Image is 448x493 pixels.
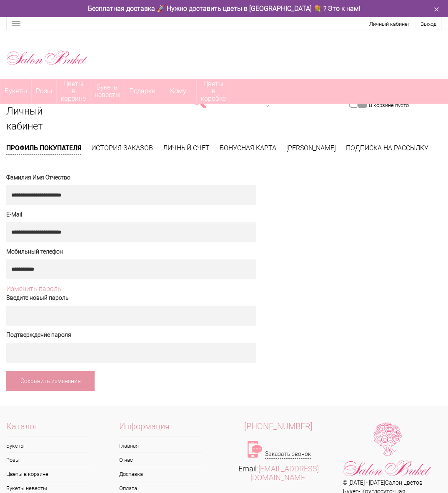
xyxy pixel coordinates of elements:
a: [PHONE_NUMBER] [224,422,333,431]
a: Сохранить изменения [6,371,95,391]
span: Изменить пароль [6,285,61,293]
span: Кому [160,79,196,104]
img: Цветы Нижний Новгород [343,422,432,478]
a: Выход [420,21,436,27]
a: Главная [119,439,203,453]
h1: Личный кабинет [6,104,442,134]
a: Розы [6,453,90,467]
a: О нас [119,453,203,467]
label: E-Mail [6,210,256,219]
a: Профиль покупателя [6,143,81,154]
a: Личный кабинет [369,21,410,27]
span: [PHONE_NUMBER] [244,421,313,431]
label: Введите новый пароль [6,294,256,302]
span: Информация [119,422,203,436]
a: Цветы в корзине [6,467,90,481]
a: [PERSON_NAME] [286,144,336,152]
a: Букеты [6,439,90,453]
a: Цветы в коробке [197,79,230,104]
a: История заказов [91,144,153,152]
a: Подписка на рассылку [346,144,428,152]
a: Заказать звонок [265,450,311,459]
div: Email: [224,464,333,482]
label: Мобильный телефон [6,247,256,256]
a: [EMAIL_ADDRESS][DOMAIN_NAME] [250,464,319,482]
img: Цветы Нижний Новгород [6,49,88,67]
label: Подтверждение пароля [6,331,256,339]
a: Розы [32,79,56,104]
a: Личный счет [163,144,210,152]
a: Цветы в корзине [57,79,90,104]
a: Букеты невесты [90,79,125,104]
span: Каталог [6,422,90,436]
a: Подарки [125,79,160,104]
a: Доставка [119,467,203,481]
a: Букеты [0,79,31,104]
label: Фамилия Имя Отчество [6,173,256,182]
span: В корзине пусто [369,102,409,108]
a: Бонусная карта [220,144,276,152]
